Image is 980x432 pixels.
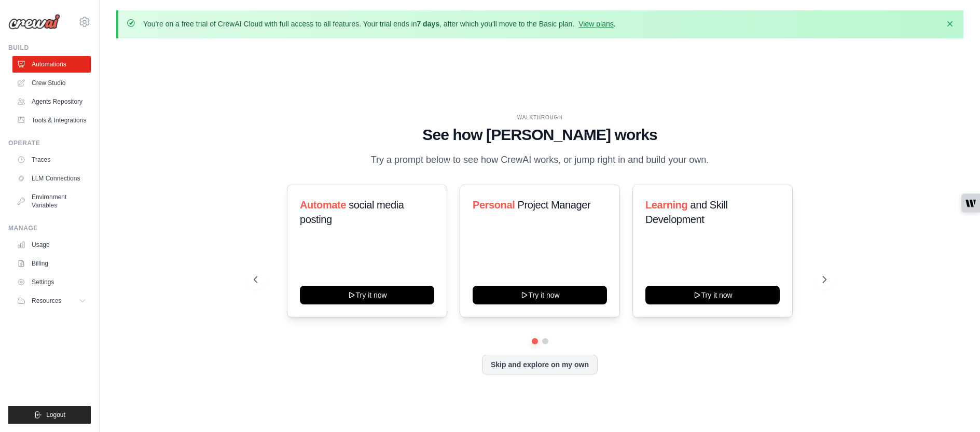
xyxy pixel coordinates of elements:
[482,355,598,374] button: Skip and explore on my own
[12,292,91,309] button: Resources
[12,151,91,168] a: Traces
[8,406,91,424] button: Logout
[8,139,91,147] div: Operate
[8,224,91,232] div: Manage
[473,199,515,211] span: Personal
[12,189,91,214] a: Environment Variables
[12,274,91,290] a: Settings
[366,152,714,168] p: Try a prompt below to see how CrewAI works, or jump right in and build your own.
[417,20,439,28] strong: 7 days
[300,286,434,304] button: Try it now
[12,236,91,253] a: Usage
[578,20,613,28] a: View plans
[473,286,607,304] button: Try it now
[12,75,91,91] a: Crew Studio
[12,93,91,110] a: Agents Repository
[645,199,727,225] span: and Skill Development
[645,286,780,304] button: Try it now
[46,411,65,419] span: Logout
[12,170,91,187] a: LLM Connections
[143,19,616,29] p: You're on a free trial of CrewAI Cloud with full access to all features. Your trial ends in , aft...
[300,199,346,211] span: Automate
[12,56,91,73] a: Automations
[12,255,91,272] a: Billing
[517,199,590,211] span: Project Manager
[8,44,91,52] div: Build
[32,297,61,305] span: Resources
[300,199,404,225] span: social media posting
[254,126,826,144] h1: See how [PERSON_NAME] works
[8,14,60,30] img: Logo
[254,114,826,121] div: WALKTHROUGH
[12,112,91,129] a: Tools & Integrations
[645,199,687,211] span: Learning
